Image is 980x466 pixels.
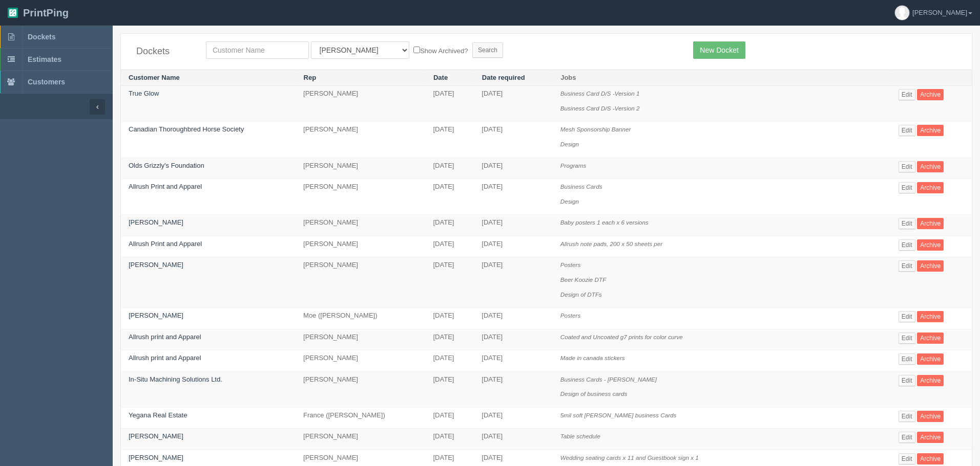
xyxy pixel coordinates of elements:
i: Design of business cards [560,390,628,397]
td: [DATE] [474,86,552,122]
i: Business Cards [560,183,602,190]
td: [DATE] [425,429,474,450]
td: [DATE] [474,329,552,350]
a: Archive [917,375,944,386]
td: [DATE] [425,308,474,329]
i: Posters [560,312,581,319]
td: [DATE] [425,257,474,308]
td: [PERSON_NAME] [296,158,425,179]
i: Design [560,141,579,147]
a: Edit [899,353,915,365]
td: [DATE] [425,350,474,372]
input: Search [472,42,503,58]
span: Estimates [28,55,61,63]
a: Allrush print and Apparel [129,333,201,341]
a: Edit [899,260,915,272]
input: Show Archived? [413,47,420,53]
a: Olds Grizzly's Foundation [129,162,204,169]
a: Edit [899,239,915,251]
a: Allrush print and Apparel [129,354,201,362]
a: Edit [899,432,915,443]
a: Archive [917,239,944,251]
a: New Docket [693,41,745,59]
td: [DATE] [425,179,474,215]
i: Wedding seating cards x 11 and Guestbook sign x 1 [560,454,699,461]
a: Allrush Print and Apparel [129,183,202,190]
a: Rep [304,74,317,81]
a: Allrush Print and Apparel [129,240,202,248]
td: France ([PERSON_NAME]) [296,407,425,429]
i: Business Card D/S -Version 2 [560,105,640,112]
a: Archive [917,161,944,172]
td: [PERSON_NAME] [296,179,425,215]
td: [DATE] [425,407,474,429]
a: Canadian Thoroughbred Horse Society [129,125,244,133]
td: [PERSON_NAME] [296,429,425,450]
td: [PERSON_NAME] [296,86,425,122]
i: Allrush note pads, 200 x 50 sheets per [560,240,662,247]
a: Archive [917,332,944,344]
td: [DATE] [425,236,474,257]
a: Archive [917,89,944,100]
td: [DATE] [474,429,552,450]
a: Edit [899,89,915,100]
td: [DATE] [474,350,552,372]
td: [DATE] [474,308,552,329]
i: Programs [560,162,587,169]
a: Customer Name [129,74,180,81]
a: Archive [917,218,944,229]
a: Edit [899,161,915,172]
a: Archive [917,453,944,464]
img: avatar_default-7531ab5dedf162e01f1e0bb0964e6a185e93c5c22dfe317fb01d7f8cd2b1632c.jpg [895,6,909,20]
td: [DATE] [474,257,552,308]
td: Moe ([PERSON_NAME]) [296,308,425,329]
a: Yegana Real Estate [129,411,187,419]
i: Design [560,198,579,205]
a: Edit [899,311,915,322]
td: [DATE] [474,407,552,429]
a: Archive [917,311,944,322]
img: logo-3e63b451c926e2ac314895c53de4908e5d424f24456219fb08d385ab2e579770.png [8,8,18,18]
th: Jobs [553,70,891,86]
td: [DATE] [474,122,552,158]
a: In-Situ Machining Solutions Ltd. [129,375,222,383]
td: [DATE] [425,371,474,407]
a: Edit [899,375,915,386]
td: [DATE] [474,179,552,215]
td: [PERSON_NAME] [296,236,425,257]
i: Design of DTFs [560,291,602,298]
a: Archive [917,353,944,365]
a: Archive [917,125,944,136]
a: Archive [917,432,944,443]
td: [PERSON_NAME] [296,122,425,158]
i: Business Card D/S -Version 1 [560,90,640,97]
h4: Dockets [136,47,191,57]
td: [PERSON_NAME] [296,371,425,407]
i: Posters [560,261,581,268]
a: Date required [482,74,525,81]
a: Edit [899,125,915,136]
a: [PERSON_NAME] [129,454,183,461]
i: Baby posters 1 each x 6 versions [560,219,649,226]
i: 5mil soft [PERSON_NAME] business Cards [560,412,677,418]
a: Edit [899,411,915,422]
td: [DATE] [425,122,474,158]
i: Table schedule [560,433,600,439]
span: Dockets [28,33,55,41]
label: Show Archived? [413,45,468,56]
i: Made in canada stickers [560,354,625,361]
td: [PERSON_NAME] [296,215,425,236]
td: [PERSON_NAME] [296,350,425,372]
a: [PERSON_NAME] [129,261,183,269]
input: Customer Name [206,41,309,59]
td: [DATE] [425,158,474,179]
a: [PERSON_NAME] [129,218,183,226]
i: Business Cards - [PERSON_NAME] [560,376,657,383]
a: Edit [899,453,915,464]
a: Archive [917,411,944,422]
i: Beer Koozie DTF [560,276,607,283]
a: Edit [899,218,915,229]
a: Edit [899,332,915,344]
a: [PERSON_NAME] [129,432,183,440]
td: [DATE] [474,215,552,236]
